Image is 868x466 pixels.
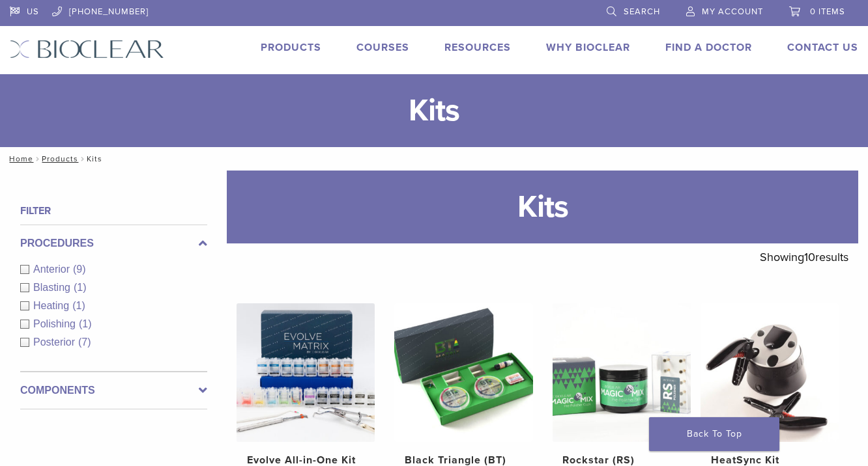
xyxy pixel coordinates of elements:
p: Showing results [760,243,848,271]
a: Courses [356,41,409,54]
span: / [78,156,87,162]
span: Search [624,7,660,17]
span: Anterior [33,264,73,275]
img: Evolve All-in-One Kit [237,303,375,441]
span: (1) [74,282,87,293]
img: Black Triangle (BT) Kit [394,303,532,441]
img: Bioclear [10,40,164,59]
h1: Kits [227,171,858,243]
span: 0 items [810,7,845,17]
span: / [33,156,42,162]
span: Blasting [33,282,74,293]
a: Products [261,41,321,54]
label: Procedures [20,236,207,251]
span: (9) [73,264,86,275]
span: Posterior [33,336,78,348]
a: Contact Us [787,41,858,54]
a: Resources [444,41,511,54]
a: Products [42,154,78,163]
span: Heating [33,300,72,311]
h4: Filter [20,203,207,219]
span: (1) [79,318,92,329]
span: 10 [804,250,815,264]
img: HeatSync Kit [701,303,839,441]
a: Find A Doctor [665,41,752,54]
span: (1) [72,300,85,311]
label: Components [20,383,207,398]
img: Rockstar (RS) Polishing Kit [553,303,691,441]
span: My Account [702,7,763,17]
a: Why Bioclear [546,41,630,54]
a: Back To Top [649,417,779,451]
span: Polishing [33,318,79,329]
span: (7) [78,336,91,348]
a: Home [5,154,33,163]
